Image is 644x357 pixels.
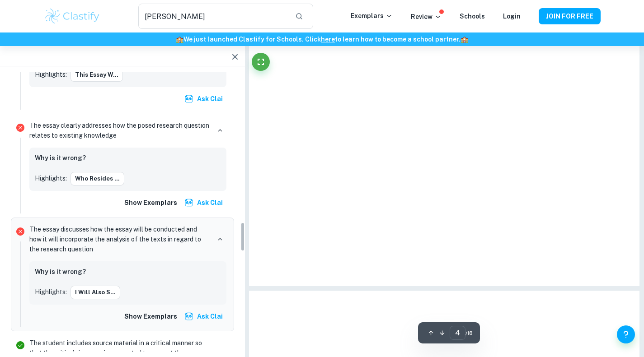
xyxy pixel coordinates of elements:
img: clai.svg [184,198,193,207]
h6: Why is it wrong? [35,153,86,163]
img: Clastify logo [44,7,101,25]
svg: Incorrect [15,226,26,237]
img: clai.svg [184,94,193,103]
p: Review [411,12,442,22]
img: clai.svg [184,312,193,321]
p: Highlights: [35,287,67,297]
p: Highlights: [35,173,67,183]
p: Highlights: [35,70,67,79]
h6: Why is it wrong? [35,267,86,277]
button: JOIN FOR FREE [539,8,601,24]
span: 🏫 [176,36,183,43]
button: Ask Clai [183,91,226,107]
button: Report mistake/confusion [216,156,221,160]
button: Show exemplars [119,195,181,211]
button: Ask Clai [183,195,226,211]
button: this essay w... [71,68,123,82]
p: The essay discusses how the essay will be conducted and how it will incorporate the analysis of t... [29,224,210,254]
span: 🏫 [461,36,468,43]
input: Search for any exemplars... [138,4,287,29]
button: Report mistake/confusion [216,269,221,274]
button: who resides ... [71,172,124,185]
button: Ask Clai [183,308,226,325]
svg: Correct [15,340,26,351]
p: The essay clearly addresses how the posed research question relates to existing knowledge [29,121,210,140]
button: Fullscreen [252,53,270,71]
svg: Incorrect [15,122,26,133]
span: / 18 [465,329,473,337]
a: Schools [460,13,485,20]
h6: We just launched Clastify for Schools. Click to learn how to become a school partner. [2,34,642,44]
button: Show exemplars [119,308,181,325]
a: Login [503,13,521,20]
a: here [321,36,335,43]
p: Exemplars [351,11,393,21]
button: I will also s... [71,286,120,299]
button: Help and Feedback [617,325,635,343]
